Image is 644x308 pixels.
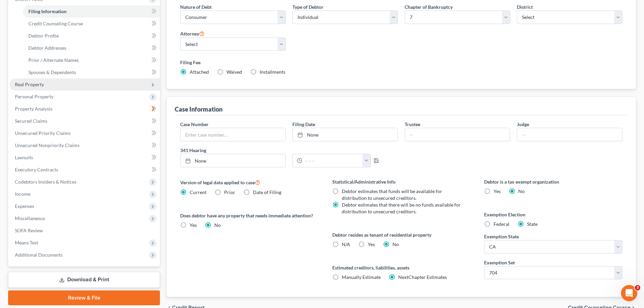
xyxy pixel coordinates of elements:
label: Judge [517,121,529,128]
a: SOFA Review [9,224,160,237]
iframe: Intercom live chat [621,285,637,301]
a: Unsecured Nonpriority Claims [9,139,160,151]
span: Lawsuits [15,155,33,160]
span: Expenses [15,203,34,209]
span: Real Property [15,81,44,87]
label: Chapter of Bankruptcy [405,3,453,10]
span: Date of Filing [253,189,281,195]
label: Debtor is a tax exempt organization [484,178,622,185]
label: Version of legal data applied to case [180,178,318,186]
span: Additional Documents [15,252,63,258]
span: Prior / Alternate Names [28,57,79,63]
a: Property Analysis [9,103,160,115]
label: Filing Date [292,121,315,128]
label: Does debtor have any property that needs immediate attention? [180,212,318,219]
a: Debtor Addresses [23,42,160,54]
span: Debtor estimates that funds will be available for distribution to unsecured creditors. [342,188,442,201]
span: Current [190,189,207,195]
label: 341 Hearing [177,147,401,154]
a: Debtor Profile [23,30,160,42]
span: SOFA Review [15,228,43,233]
label: Trustee [405,121,420,128]
a: None [181,154,285,167]
span: N/A [342,241,350,247]
a: Executory Contracts [9,164,160,176]
span: Personal Property [15,94,53,99]
a: Lawsuits [9,151,160,164]
span: Prior [224,189,235,195]
span: Secured Claims [15,118,47,124]
span: Yes [190,222,197,228]
a: Prior / Alternate Names [23,54,160,66]
span: Unsecured Priority Claims [15,130,71,136]
span: Income [15,191,30,197]
span: No [214,222,221,228]
label: Attorney [180,29,205,38]
a: Filing Information [23,5,160,18]
span: No [518,188,525,194]
input: -- : -- [302,154,363,167]
label: Statistical/Administrative Info [332,178,471,185]
div: Case Information [175,105,222,113]
span: Filing Information [28,8,67,14]
span: No [392,241,399,247]
label: Case Number [180,121,209,128]
input: -- [405,128,510,141]
a: Spouses & Dependents [23,66,160,78]
label: Type of Debtor [292,3,324,10]
span: Property Analysis [15,106,52,112]
span: Waived [226,69,242,75]
span: Spouses & Dependents [28,69,76,75]
label: Filing Fee [180,59,622,66]
a: Download & Print [8,272,160,288]
a: None [293,128,398,141]
span: Unsecured Nonpriority Claims [15,142,79,148]
span: Manually Estimate [342,274,381,280]
span: 3 [635,285,640,290]
input: Enter case number... [181,128,285,141]
a: Unsecured Priority Claims [9,127,160,139]
a: Secured Claims [9,115,160,127]
span: Credit Counseling Course [28,21,83,26]
span: Installments [260,69,285,75]
span: Executory Contracts [15,167,58,172]
span: Means Test [15,240,38,245]
span: Miscellaneous [15,215,45,221]
span: Yes [494,188,501,194]
span: State [527,221,538,227]
label: Debtor resides as tenant of residential property [332,231,471,238]
span: Attached [190,69,209,75]
label: Estimated creditors, liabilities, assets [332,264,471,271]
a: Review & File [8,290,160,305]
label: Nature of Debt [180,3,212,10]
label: Exemption State [484,233,519,240]
span: Yes [368,241,375,247]
input: -- [517,128,622,141]
label: District [517,3,533,10]
span: NextChapter Estimates [398,274,447,280]
span: Debtor Profile [28,33,59,39]
span: Codebtors Insiders & Notices [15,179,76,185]
span: Debtor Addresses [28,45,66,51]
span: Federal [494,221,509,227]
label: Exemption Election [484,211,622,218]
a: Credit Counseling Course [23,18,160,30]
span: Debtor estimates that there will be no funds available for distribution to unsecured creditors. [342,202,461,214]
label: Exemption Set [484,259,515,266]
